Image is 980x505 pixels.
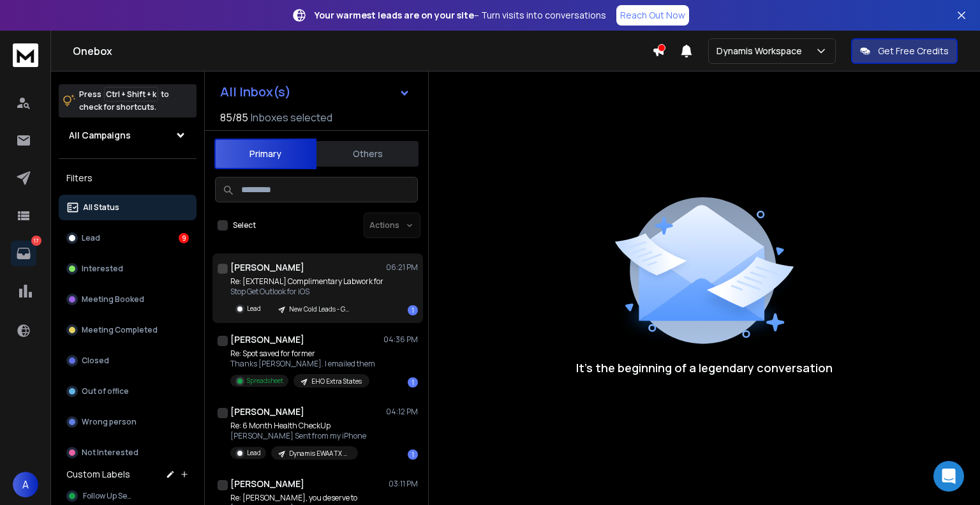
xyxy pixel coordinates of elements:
[59,287,197,312] button: Meeting Booked
[383,335,418,345] p: 04:36 PM
[616,5,689,26] a: Reach Out Now
[315,9,606,22] p: – Turn visits into conversations
[230,421,366,431] p: Re: 6 Month Health CheckUp
[210,79,420,105] button: All Inbox(s)
[83,202,119,213] p: All Status
[316,140,419,168] button: Others
[83,491,135,501] span: Follow Up Sent
[13,472,38,497] button: A
[11,241,36,266] a: 17
[933,461,964,492] div: Open Intercom Messenger
[82,233,100,243] p: Lead
[230,359,375,369] p: Thanks [PERSON_NAME]. I emailed them
[59,348,197,373] button: Closed
[59,409,197,435] button: Wrong person
[289,305,350,314] p: New Cold Leads - Google - ICP First Responders
[13,43,38,67] img: logo
[59,440,197,465] button: Not Interested
[576,359,833,377] p: It’s the beginning of a legendary conversation
[716,45,807,57] p: Dynamis Workspace
[82,386,129,396] p: Out of office
[315,9,474,21] strong: Your warmest leads are on your site
[230,287,383,297] p: Stop Get Outlook for iOS
[59,379,197,404] button: Out of office
[386,407,418,417] p: 04:12 PM
[247,448,261,458] p: Lead
[230,349,375,359] p: Re: Spot saved for former
[59,123,197,148] button: All Campaigns
[66,468,130,481] h3: Custom Labels
[59,195,197,220] button: All Status
[311,377,362,386] p: EHO Extra States
[179,233,189,243] div: 9
[104,87,158,102] span: Ctrl + Shift + k
[220,110,248,125] span: 85 / 85
[389,479,418,489] p: 03:11 PM
[82,325,158,335] p: Meeting Completed
[230,493,383,503] p: Re: [PERSON_NAME], you deserve to
[73,43,652,59] h1: Onebox
[247,304,261,313] p: Lead
[620,9,685,22] p: Reach Out Now
[31,236,41,246] p: 17
[289,449,350,458] p: Dynamis EWAA TX OUTLOOK + OTHERs ESPS
[79,88,169,114] p: Press to check for shortcuts.
[230,478,304,490] h1: [PERSON_NAME]
[251,110,332,125] h3: Inboxes selected
[82,417,137,427] p: Wrong person
[408,305,418,315] div: 1
[230,405,304,418] h1: [PERSON_NAME]
[408,377,418,388] div: 1
[233,220,256,230] label: Select
[82,294,144,305] p: Meeting Booked
[230,333,304,346] h1: [PERSON_NAME]
[230,276,383,287] p: Re: [EXTERNAL] Complimentary Labwork for
[69,129,131,142] h1: All Campaigns
[59,256,197,282] button: Interested
[220,86,291,98] h1: All Inbox(s)
[82,448,138,458] p: Not Interested
[59,169,197,187] h3: Filters
[408,449,418,460] div: 1
[82,264,123,274] p: Interested
[82,356,109,366] p: Closed
[230,431,366,441] p: [PERSON_NAME] Sent from my iPhone
[59,317,197,343] button: Meeting Completed
[230,261,304,274] h1: [PERSON_NAME]
[59,225,197,251] button: Lead9
[878,45,949,57] p: Get Free Credits
[247,376,283,386] p: Spreadsheet
[851,38,958,64] button: Get Free Credits
[386,262,418,273] p: 06:21 PM
[214,139,316,169] button: Primary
